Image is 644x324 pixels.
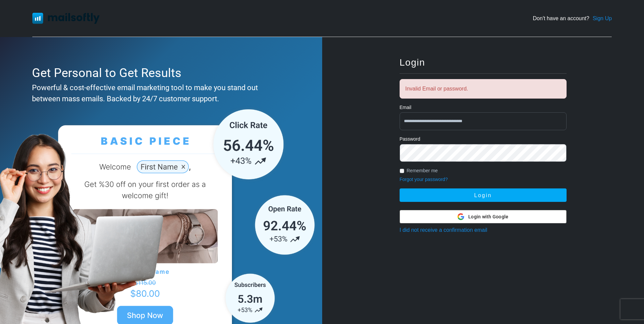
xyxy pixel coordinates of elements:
button: Login with Google [400,210,567,223]
img: Mailsoftly [32,13,100,24]
div: Invalid Email or password. [400,79,567,99]
a: Forgot your password? [400,177,448,182]
div: Powerful & cost-effective email marketing tool to make you stand out between mass emails. Backed ... [32,82,287,104]
button: Login [400,188,567,202]
span: Login [400,57,425,68]
a: Sign Up [592,14,612,23]
a: I did not receive a confirmation email [400,227,487,233]
label: Password [400,136,420,143]
div: Get Personal to Get Results [32,64,287,82]
label: Remember me [407,167,438,174]
label: Email [400,104,411,111]
span: Login with Google [468,213,508,220]
div: Don't have an account? [533,14,612,23]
